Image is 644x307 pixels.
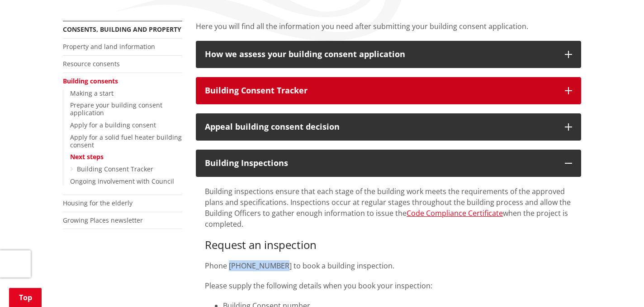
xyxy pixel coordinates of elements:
[602,269,635,302] iframe: Messenger Launcher
[205,239,572,252] h3: Request an inspection
[70,89,114,97] a: Making a start
[196,113,581,141] button: Appeal building consent decision
[63,42,155,51] a: Property and land information
[63,25,181,34] a: Consents, building and property
[205,159,556,168] div: Building Inspections
[205,86,556,95] div: Building Consent Tracker
[196,77,581,104] button: Building Consent Tracker
[196,21,581,32] p: Here you will find all the information you need after submitting your building consent application.
[205,260,572,271] p: Phone [PHONE_NUMBER] to book a building inspection.
[196,41,581,68] button: How we assess your building consent application
[205,280,572,291] p: Please supply the following details when you book your inspection:
[63,77,118,85] a: Building consents
[196,150,581,177] button: Building Inspections
[63,59,120,68] a: Resource consents
[9,288,42,307] a: Top
[205,50,556,59] div: How we assess your building consent application
[63,216,143,224] a: Growing Places newsletter
[407,208,503,218] a: Code Compliance Certificate
[70,121,156,129] a: Apply for a building consent
[205,186,572,229] p: Building inspections ensure that each stage of the building work meets the requirements of the ap...
[70,133,182,149] a: Apply for a solid fuel heater building consent​
[63,199,133,207] a: Housing for the elderly
[77,165,153,173] a: Building Consent Tracker
[70,177,174,185] a: Ongoing involvement with Council
[70,101,162,117] a: Prepare your building consent application
[205,122,556,132] div: Appeal building consent decision
[70,152,104,161] a: Next steps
